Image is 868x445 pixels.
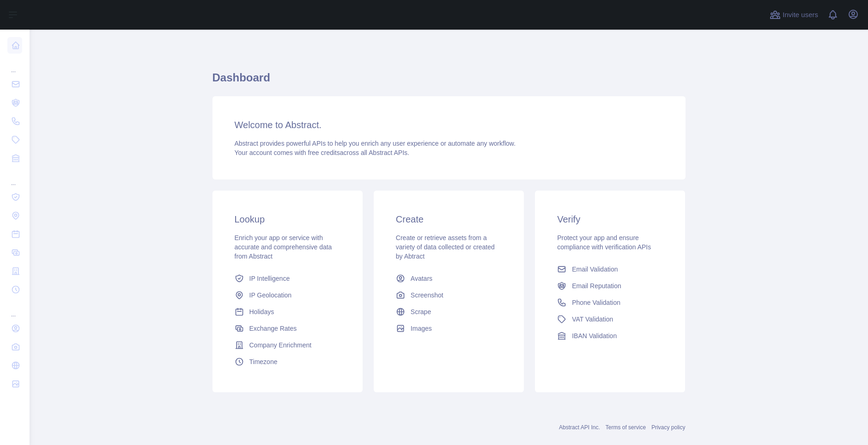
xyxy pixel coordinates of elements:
[392,320,505,337] a: Images
[249,324,297,333] span: Exchange Rates
[411,324,432,333] span: Images
[572,281,621,290] span: Email Reputation
[559,424,600,431] a: Abstract API Inc.
[212,70,686,93] h1: Dashboard
[553,278,667,294] a: Email Reputation
[396,234,495,260] span: Create or retrieve assets from a variety of data collected or created by Abtract
[572,265,618,274] span: Email Validation
[231,353,344,370] a: Timezone
[572,315,613,324] span: VAT Validation
[7,168,22,187] div: ...
[231,337,344,353] a: Company Enrichment
[235,149,409,156] span: Your account comes with across all Abstract APIs.
[553,261,667,278] a: Email Validation
[768,7,820,22] button: Invite users
[606,424,646,431] a: Terms of service
[235,213,340,226] h3: Lookup
[392,303,505,320] a: Scrape
[411,274,432,283] span: Avatars
[235,234,332,260] span: Enrich your app or service with accurate and comprehensive data from Abstract
[7,300,22,318] div: ...
[553,311,667,328] a: VAT Validation
[411,307,431,316] span: Scrape
[572,298,620,307] span: Phone Validation
[7,56,22,74] div: ...
[235,140,516,147] span: Abstract provides powerful APIs to help you enrich any user experience or automate any workflow.
[249,340,312,350] span: Company Enrichment
[231,303,344,320] a: Holidays
[783,10,818,20] span: Invite users
[249,307,274,316] span: Holidays
[651,424,685,431] a: Privacy policy
[392,270,505,287] a: Avatars
[231,287,344,303] a: IP Geolocation
[557,213,663,226] h3: Verify
[557,234,651,251] span: Protect your app and ensure compliance with verification APIs
[396,213,502,226] h3: Create
[553,328,667,344] a: IBAN Validation
[231,270,344,287] a: IP Intelligence
[231,320,344,337] a: Exchange Rates
[553,294,667,311] a: Phone Validation
[392,287,505,303] a: Screenshot
[235,118,663,131] h3: Welcome to Abstract.
[249,274,290,283] span: IP Intelligence
[411,290,443,300] span: Screenshot
[308,149,340,156] span: free credits
[249,357,278,366] span: Timezone
[572,331,617,340] span: IBAN Validation
[249,290,292,300] span: IP Geolocation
